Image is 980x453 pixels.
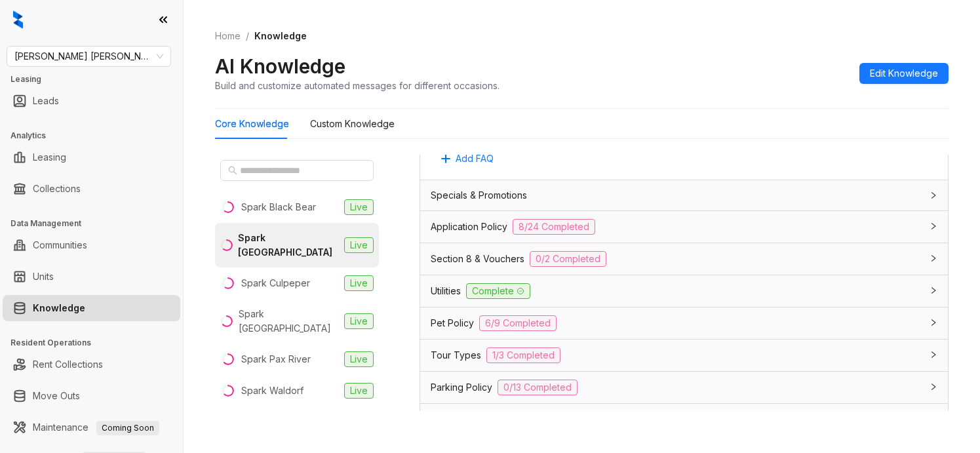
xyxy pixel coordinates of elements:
a: Leads [33,88,59,114]
a: Rent Collections [33,351,103,378]
div: Section 8 & Vouchers0/2 Completed [420,243,948,275]
a: Leasing [33,144,66,170]
span: Specials & Promotions [431,188,527,203]
span: Live [344,313,374,329]
span: Gates Hudson [14,47,163,66]
span: Live [344,383,374,399]
span: Complete [466,283,530,299]
li: / [246,29,249,43]
span: Tour Types [431,348,481,363]
li: Move Outs [3,383,180,409]
img: logo [13,10,23,29]
span: Live [344,199,374,215]
span: Live [344,237,374,253]
a: Move Outs [33,383,80,409]
div: Build and customize automated messages for different occasions. [215,79,500,92]
span: Pet Policy [431,316,474,330]
a: Collections [33,176,81,202]
li: Leasing [3,144,180,170]
div: Parking Policy0/13 Completed [420,372,948,403]
li: Collections [3,176,180,202]
div: Tour Types1/3 Completed [420,340,948,371]
span: Live [344,275,374,291]
button: Edit Knowledge [859,63,949,84]
span: Parking Policy [431,380,492,395]
div: AmenitiesComplete [420,404,948,435]
a: Knowledge [33,295,85,321]
span: Knowledge [254,30,307,41]
span: Section 8 & Vouchers [431,252,524,266]
div: Custom Knowledge [310,117,395,131]
div: Spark Black Bear [241,200,316,214]
div: Spark Waldorf [241,384,304,398]
span: 6/9 Completed [479,315,557,331]
div: UtilitiesComplete [420,275,948,307]
h3: Leasing [10,73,183,85]
a: Home [212,29,243,43]
div: Spark Pax River [241,352,311,366]
span: 1/3 Completed [486,347,560,363]
span: collapsed [930,351,937,359]
span: Application Policy [431,220,507,234]
a: Communities [33,232,87,258]
button: Add FAQ [431,148,504,169]
span: Live [344,351,374,367]
li: Units [3,264,180,290]
div: Spark Culpeper [241,276,310,290]
li: Communities [3,232,180,258]
h3: Resident Operations [10,337,183,349]
span: collapsed [930,222,937,230]
span: Add FAQ [456,151,494,166]
span: collapsed [930,191,937,199]
div: Core Knowledge [215,117,289,131]
span: collapsed [930,254,937,262]
h3: Analytics [10,130,183,142]
span: 8/24 Completed [513,219,595,235]
div: Pet Policy6/9 Completed [420,307,948,339]
span: 0/13 Completed [498,380,578,395]
span: collapsed [930,319,937,326]
h3: Data Management [10,218,183,229]
div: Spark [GEOGRAPHIC_DATA] [238,231,339,260]
span: Utilities [431,284,461,298]
span: Edit Knowledge [870,66,938,81]
span: collapsed [930,286,937,294]
span: 0/2 Completed [530,251,606,267]
span: search [228,166,237,175]
li: Leads [3,88,180,114]
div: Application Policy8/24 Completed [420,211,948,243]
a: Units [33,264,54,290]
li: Rent Collections [3,351,180,378]
li: Knowledge [3,295,180,321]
span: Coming Soon [96,421,159,435]
span: collapsed [930,383,937,391]
li: Maintenance [3,414,180,441]
h2: AI Knowledge [215,54,345,79]
div: Specials & Promotions [420,180,948,210]
div: Spark [GEOGRAPHIC_DATA] [239,307,339,336]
